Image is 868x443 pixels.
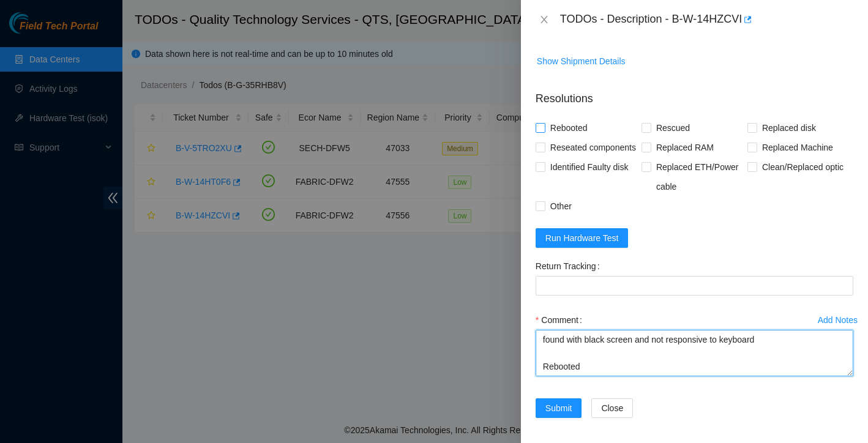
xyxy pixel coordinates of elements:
[536,276,853,296] input: Return Tracking
[536,330,853,376] textarea: Comment
[536,81,853,107] p: Resolutions
[651,157,747,196] span: Replaced ETH/Power cable
[601,401,623,415] span: Close
[537,54,626,68] span: Show Shipment Details
[545,196,577,216] span: Other
[545,138,641,157] span: Reseated components
[757,138,838,157] span: Replaced Machine
[817,310,858,330] button: Add Notes
[560,10,853,29] div: TODOs - Description - B-W-14HZCVI
[818,316,858,324] div: Add Notes
[591,398,633,418] button: Close
[536,228,629,248] button: Run Hardware Test
[536,398,582,418] button: Submit
[539,15,549,24] span: close
[757,118,821,138] span: Replaced disk
[536,51,626,71] button: Show Shipment Details
[545,401,572,415] span: Submit
[651,138,719,157] span: Replaced RAM
[536,14,553,26] button: Close
[545,157,634,177] span: Identified Faulty disk
[536,256,605,276] label: Return Tracking
[757,157,848,177] span: Clean/Replaced optic
[536,310,587,330] label: Comment
[651,118,695,138] span: Rescued
[545,118,593,138] span: Rebooted
[545,231,619,245] span: Run Hardware Test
